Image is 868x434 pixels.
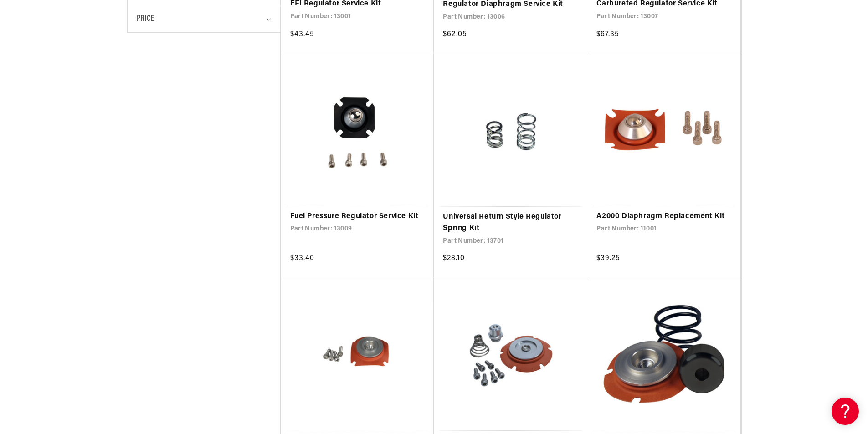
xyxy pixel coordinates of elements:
a: A2000 Diaphragm Replacement Kit [596,211,731,223]
span: Price [137,13,154,26]
a: Universal Return Style Regulator Spring Kit [443,211,578,235]
summary: Price [137,6,271,32]
a: Fuel Pressure Regulator Service Kit [290,211,425,223]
